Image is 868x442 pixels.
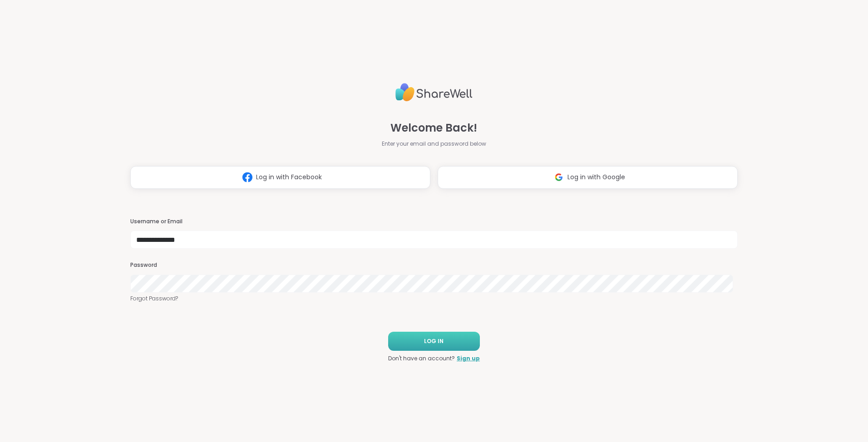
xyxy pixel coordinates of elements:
[388,332,480,351] button: LOG IN
[567,172,625,182] span: Log in with Google
[390,120,477,136] span: Welcome Back!
[130,295,738,303] a: Forgot Password?
[550,169,567,186] img: ShareWell Logomark
[239,169,256,186] img: ShareWell Logomark
[438,166,738,189] button: Log in with Google
[130,261,738,269] h3: Password
[424,337,444,345] span: LOG IN
[395,79,473,105] img: ShareWell Logo
[457,354,480,363] a: Sign up
[382,140,486,148] span: Enter your email and password below
[130,166,430,189] button: Log in with Facebook
[256,172,322,182] span: Log in with Facebook
[130,218,738,226] h3: Username or Email
[388,354,455,363] span: Don't have an account?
